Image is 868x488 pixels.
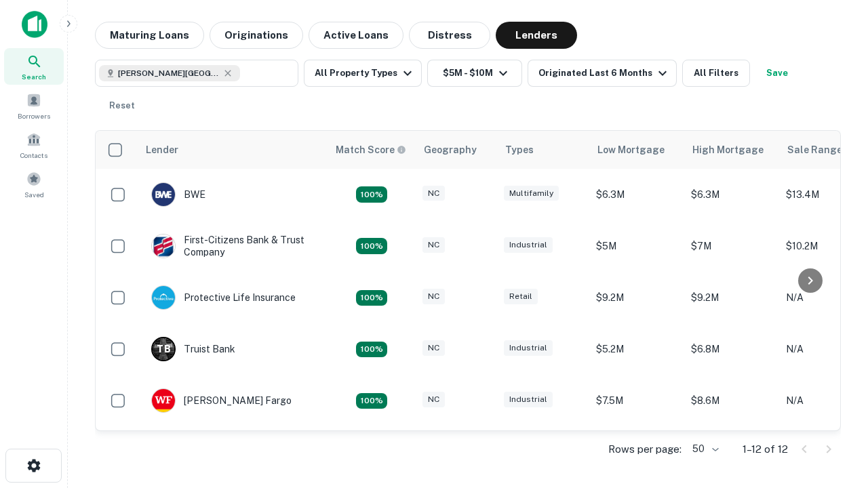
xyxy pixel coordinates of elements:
p: Rows per page: [608,441,682,457]
button: Lenders [496,22,577,49]
div: NC [422,340,445,356]
a: Search [4,48,64,85]
a: Contacts [4,127,64,163]
div: Originated Last 6 Months [538,65,671,81]
div: NC [422,237,445,253]
div: Geography [424,142,477,158]
div: [PERSON_NAME] Fargo [151,388,292,413]
th: Types [497,131,589,169]
div: First-citizens Bank & Trust Company [151,234,314,258]
div: Types [505,142,534,158]
td: $8.8M [684,426,779,478]
th: Geography [416,131,497,169]
div: Sale Range [787,142,842,158]
span: [PERSON_NAME][GEOGRAPHIC_DATA], [GEOGRAPHIC_DATA] [118,67,220,79]
div: Protective Life Insurance [151,285,296,310]
div: NC [422,392,445,407]
td: $6.3M [589,169,684,220]
div: Multifamily [504,186,559,201]
div: Industrial [504,392,553,407]
button: Originated Last 6 Months [528,60,677,87]
p: 1–12 of 12 [743,441,788,457]
td: $7M [684,220,779,272]
div: 50 [687,439,721,459]
td: $8.8M [589,426,684,478]
div: Matching Properties: 3, hasApolloMatch: undefined [356,342,387,358]
button: Distress [409,22,490,49]
td: $5.2M [589,323,684,375]
div: Low Mortgage [597,142,665,158]
a: Saved [4,166,64,203]
button: Maturing Loans [95,22,204,49]
td: $6.3M [684,169,779,220]
span: Contacts [20,150,47,161]
th: High Mortgage [684,131,779,169]
img: picture [152,389,175,412]
button: Originations [210,22,303,49]
div: Industrial [504,237,553,253]
th: Low Mortgage [589,131,684,169]
p: T B [157,342,170,357]
div: BWE [151,182,205,207]
span: Saved [24,189,44,200]
td: $6.8M [684,323,779,375]
button: Save your search to get updates of matches that match your search criteria. [755,60,799,87]
div: High Mortgage [692,142,764,158]
img: picture [152,235,175,258]
th: Capitalize uses an advanced AI algorithm to match your search with the best lender. The match sco... [328,131,416,169]
div: Industrial [504,340,553,356]
a: Borrowers [4,87,64,124]
button: Reset [100,92,144,119]
span: Borrowers [18,110,50,121]
div: Capitalize uses an advanced AI algorithm to match your search with the best lender. The match sco... [336,142,406,157]
td: $9.2M [684,272,779,323]
td: $5M [589,220,684,272]
div: Retail [504,289,538,304]
th: Lender [138,131,328,169]
div: NC [422,289,445,304]
div: NC [422,186,445,201]
div: Lender [146,142,178,158]
img: capitalize-icon.png [22,11,47,38]
iframe: Chat Widget [800,336,868,401]
div: Truist Bank [151,337,235,361]
div: Matching Properties: 2, hasApolloMatch: undefined [356,290,387,306]
button: All Property Types [304,60,422,87]
img: picture [152,183,175,206]
span: Search [22,71,46,82]
td: $7.5M [589,375,684,426]
button: $5M - $10M [427,60,522,87]
td: $8.6M [684,375,779,426]
button: All Filters [682,60,750,87]
div: Matching Properties: 2, hasApolloMatch: undefined [356,186,387,203]
button: Active Loans [309,22,403,49]
div: Matching Properties: 2, hasApolloMatch: undefined [356,393,387,409]
img: picture [152,286,175,309]
div: Matching Properties: 2, hasApolloMatch: undefined [356,238,387,254]
td: $9.2M [589,272,684,323]
h6: Match Score [336,142,403,157]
